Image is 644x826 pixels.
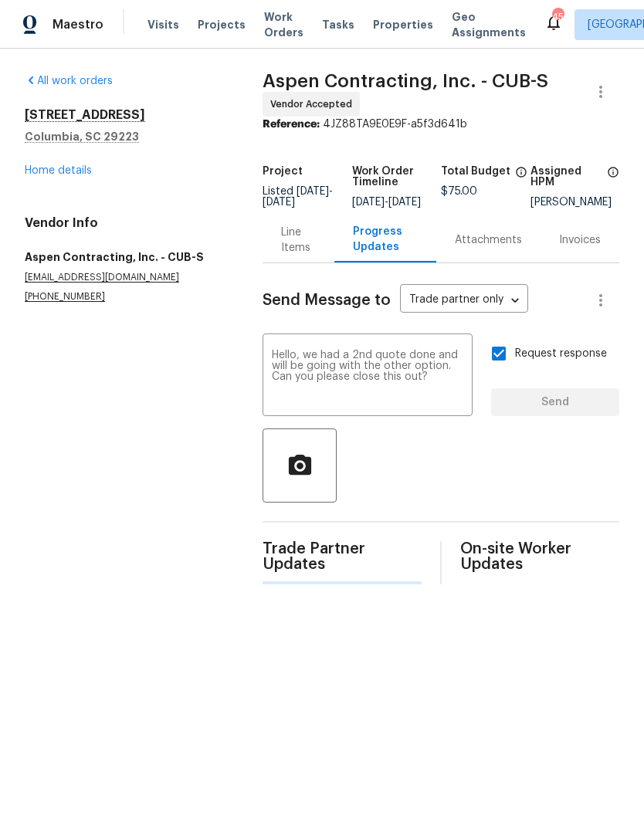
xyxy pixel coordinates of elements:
[559,232,601,248] div: Invoices
[263,119,320,130] b: Reference:
[441,186,477,197] span: $75.00
[263,541,422,572] span: Trade Partner Updates
[530,197,619,208] div: [PERSON_NAME]
[263,186,333,208] span: Listed
[264,9,303,40] span: Work Orders
[198,17,246,32] span: Projects
[322,19,354,30] span: Tasks
[272,350,463,404] textarea: Hello, we had a 2nd quote done and will be going with the other option. Can you please close this...
[25,249,225,265] h5: Aspen Contracting, Inc. - CUB-S
[263,186,333,208] span: -
[147,17,179,32] span: Visits
[373,17,433,32] span: Properties
[400,288,528,313] div: Trade partner only
[607,166,619,197] span: The hpm assigned to this work order.
[388,197,421,208] span: [DATE]
[263,197,295,208] span: [DATE]
[353,224,418,255] div: Progress Updates
[25,76,113,86] a: All work orders
[352,166,441,188] h5: Work Order Timeline
[263,72,548,90] span: Aspen Contracting, Inc. - CUB-S
[552,9,563,25] div: 45
[25,215,225,231] h4: Vendor Info
[53,17,103,32] span: Maestro
[263,117,619,132] div: 4JZ88TA9E0E9F-a5f3d641b
[530,166,602,188] h5: Assigned HPM
[25,165,92,176] a: Home details
[515,346,607,362] span: Request response
[441,166,510,177] h5: Total Budget
[270,96,358,112] span: Vendor Accepted
[297,186,329,197] span: [DATE]
[263,166,303,177] h5: Project
[352,197,421,208] span: -
[460,541,619,572] span: On-site Worker Updates
[515,166,527,186] span: The total cost of line items that have been proposed by Opendoor. This sum includes line items th...
[281,225,316,256] div: Line Items
[263,293,391,308] span: Send Message to
[455,232,522,248] div: Attachments
[452,9,526,40] span: Geo Assignments
[352,197,385,208] span: [DATE]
